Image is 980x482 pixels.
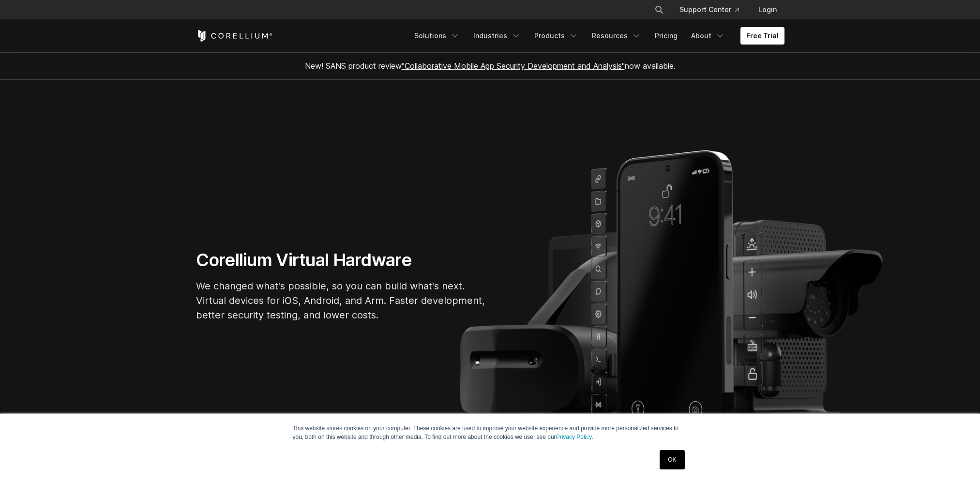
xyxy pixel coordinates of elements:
a: Free Trial [740,27,784,45]
a: Resources [586,27,647,45]
div: Navigation Menu [408,27,784,45]
a: Support Center [672,1,747,18]
a: Privacy Policy. [556,434,593,440]
a: Products [528,27,584,45]
span: New! SANS product review now available. [305,61,676,71]
a: OK [660,450,684,469]
a: Pricing [649,27,683,45]
a: Login [751,1,784,18]
p: We changed what's possible, so you can build what's next. Virtual devices for iOS, Android, and A... [196,279,486,322]
div: Navigation Menu [643,1,784,18]
a: Industries [467,27,527,45]
a: Solutions [408,27,466,45]
a: Corellium Home [196,30,273,42]
button: Search [650,1,668,18]
h1: Corellium Virtual Hardware [196,249,486,271]
p: This website stores cookies on your computer. These cookies are used to improve your website expe... [293,424,688,441]
a: "Collaborative Mobile App Security Development and Analysis" [402,61,625,71]
a: About [685,27,731,45]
